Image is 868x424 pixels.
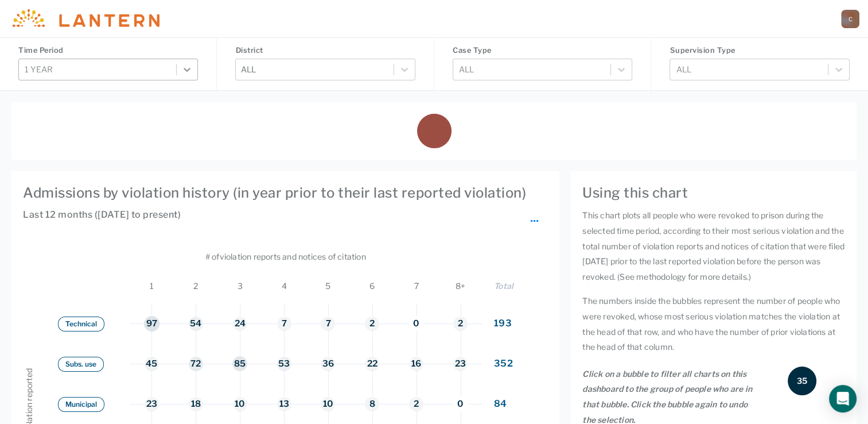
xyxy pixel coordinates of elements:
[9,9,159,28] img: Lantern
[829,385,857,413] div: Open Intercom Messenger
[232,356,247,371] button: 85
[350,280,394,292] span: 6
[277,397,291,411] button: 13
[145,397,159,411] button: 23
[409,357,423,371] button: 16
[365,357,379,371] button: 22
[235,45,415,56] h4: District
[233,317,247,331] button: 24
[321,397,335,411] button: 10
[670,45,850,56] h4: Supervision Type
[23,183,548,203] h4: Admissions by violation history (in year prior to their last reported violation)
[189,317,203,331] button: 54
[233,397,247,411] button: 10
[144,316,159,332] button: 97
[453,45,632,56] h4: Case Type
[494,318,512,329] span: 193
[23,208,548,222] h6: Last 12 months ([DATE] to present)
[582,208,845,284] p: This chart plots all people who were revoked to prison during the selected time period, according...
[409,317,423,331] button: 0
[189,397,203,411] button: 18
[321,317,335,331] button: 7
[582,183,845,203] h4: Using this chart
[841,10,859,28] a: C
[494,398,507,409] span: 84
[236,60,393,79] div: ALL
[453,357,468,371] button: 23
[530,209,539,225] span: ...
[18,45,198,56] h4: Time Period
[145,357,159,371] button: 45
[218,280,262,292] span: 3
[58,397,104,412] button: Municipal
[174,280,218,292] span: 2
[277,357,291,371] button: 53
[394,280,438,292] span: 7
[365,397,379,411] button: 8
[58,317,104,332] button: Technical
[23,233,548,280] div: # of violation reports and notices of citation
[453,397,468,411] button: 0
[523,205,546,230] button: ...
[262,280,306,292] span: 4
[365,317,379,331] button: 2
[788,367,816,395] div: 35
[409,397,423,411] button: 2
[130,280,174,292] span: 1
[321,357,335,371] button: 36
[453,317,468,331] button: 2
[189,357,203,371] button: 72
[582,294,845,354] p: The numbers inside the bubbles represent the number of people who were revoked, whose most seriou...
[277,317,291,331] button: 7
[494,281,513,291] span: Total
[306,280,351,292] span: 5
[494,358,513,369] span: 352
[438,280,482,292] span: 8+
[58,357,104,372] button: Subs. use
